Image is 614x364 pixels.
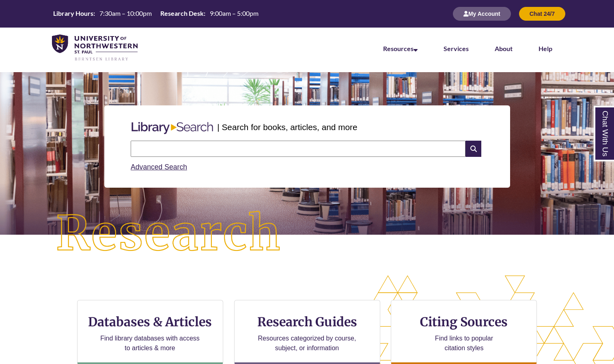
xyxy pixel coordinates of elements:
[519,10,565,17] a: Chat 24/7
[84,314,216,330] h3: Databases & Articles
[444,45,469,52] a: Services
[97,334,203,353] p: Find library databases with access to articles & more
[50,9,262,18] table: Hours Today
[383,45,418,52] a: Resources
[217,121,357,133] p: | Search for books, articles, and more
[50,9,96,18] th: Library Hours:
[519,7,565,21] button: Chat 24/7
[131,163,187,171] a: Advanced Search
[99,9,152,17] span: 7:30am – 10:00pm
[539,45,552,52] a: Help
[453,7,511,21] button: My Account
[453,10,511,17] a: My Account
[157,9,207,18] th: Research Desk:
[241,314,373,330] h3: Research Guides
[415,314,514,330] h3: Citing Sources
[424,334,504,353] p: Find links to popular citation styles
[31,186,307,282] img: Research
[495,45,513,52] a: About
[465,141,481,157] i: Search
[210,9,259,17] span: 9:00am – 5:00pm
[254,334,360,353] p: Resources categorized by course, subject, or information
[50,9,262,19] a: Hours Today
[127,119,217,137] img: Libary Search
[52,34,138,62] img: UNWSP Library Logo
